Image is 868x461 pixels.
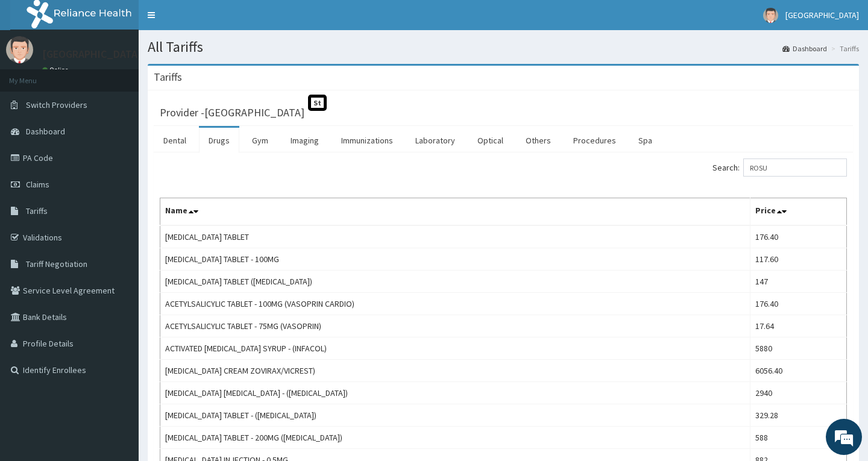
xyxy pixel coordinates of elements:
[26,205,48,216] span: Tariffs
[148,39,859,55] h1: All Tariffs
[242,128,278,153] a: Gym
[763,8,778,23] img: User Image
[199,128,239,153] a: Drugs
[750,293,847,315] td: 176.40
[42,49,142,60] p: [GEOGRAPHIC_DATA]
[160,404,750,427] td: [MEDICAL_DATA] TABLET - ([MEDICAL_DATA])
[154,72,182,83] h3: Tariffs
[750,225,847,248] td: 176.40
[750,248,847,271] td: 117.60
[281,128,329,153] a: Imaging
[26,179,49,190] span: Claims
[26,99,87,110] span: Switch Providers
[308,95,327,111] span: St
[42,66,71,74] a: Online
[160,271,750,293] td: [MEDICAL_DATA] TABLET ([MEDICAL_DATA])
[750,337,847,360] td: 5880
[160,198,750,226] th: Name
[160,225,750,248] td: [MEDICAL_DATA] TABLET
[26,126,65,137] span: Dashboard
[154,128,196,153] a: Dental
[332,128,403,153] a: Immunizations
[750,271,847,293] td: 147
[160,248,750,271] td: [MEDICAL_DATA] TABLET - 100MG
[785,10,859,20] span: [GEOGRAPHIC_DATA]
[160,360,750,382] td: [MEDICAL_DATA] CREAM ZOVIRAX/VICREST)
[564,128,626,153] a: Procedures
[26,259,87,269] span: Tariff Negotiation
[750,315,847,337] td: 17.64
[629,128,662,153] a: Spa
[160,427,750,449] td: [MEDICAL_DATA] TABLET - 200MG ([MEDICAL_DATA])
[516,128,561,153] a: Others
[160,382,750,404] td: [MEDICAL_DATA] [MEDICAL_DATA] - ([MEDICAL_DATA])
[6,36,33,63] img: User Image
[160,337,750,360] td: ACTIVATED [MEDICAL_DATA] SYRUP - (INFACOL)
[750,198,847,226] th: Price
[468,128,513,153] a: Optical
[750,404,847,427] td: 329.28
[160,293,750,315] td: ACETYLSALICYLIC TABLET - 100MG (VASOPRIN CARDIO)
[406,128,465,153] a: Laboratory
[828,43,859,54] li: Tariffs
[750,360,847,382] td: 6056.40
[160,107,304,118] h3: Provider - [GEOGRAPHIC_DATA]
[750,382,847,404] td: 2940
[160,315,750,337] td: ACETYLSALICYLIC TABLET - 75MG (VASOPRIN)
[743,158,847,177] input: Search:
[750,427,847,449] td: 588
[782,43,827,54] a: Dashboard
[712,158,847,177] label: Search:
